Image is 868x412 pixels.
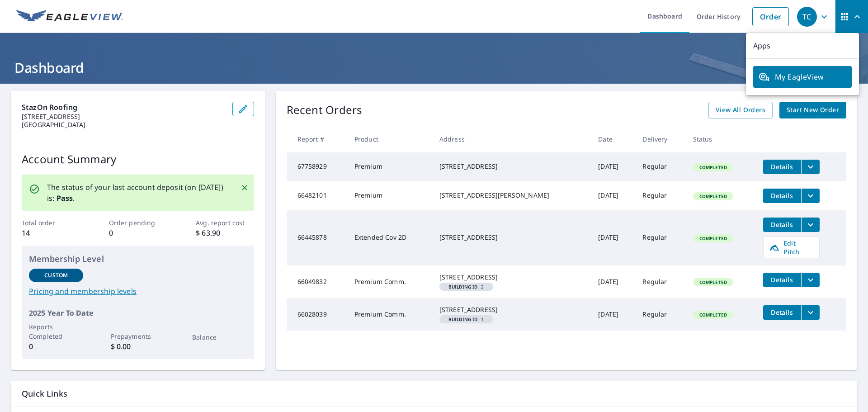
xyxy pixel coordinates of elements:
a: My EagleView [753,66,852,88]
button: detailsBtn-66049832 [763,273,801,287]
th: Report # [287,126,347,152]
p: Order pending [109,218,167,227]
h1: Dashboard [11,58,857,77]
p: Account Summary [22,151,254,167]
a: Pricing and membership levels [29,286,247,297]
a: Order [752,7,789,26]
p: Recent Orders [287,102,363,118]
p: 14 [22,227,80,238]
p: The status of your last account deposit (on [DATE]) is: . [47,182,230,204]
td: Regular [635,181,685,210]
div: [STREET_ADDRESS][PERSON_NAME] [439,191,584,200]
th: Date [591,126,635,152]
td: 66445878 [287,210,347,265]
td: Premium Comm. [347,298,432,331]
td: 67758929 [287,152,347,181]
span: My EagleView [759,71,846,82]
span: Edit Pitch [769,239,814,256]
p: $ 63.90 [196,227,254,238]
p: 2025 Year To Date [29,308,247,318]
span: Completed [694,193,732,199]
td: [DATE] [591,210,635,265]
b: Pass [57,193,73,203]
p: Balance [192,332,246,342]
div: [STREET_ADDRESS] [439,305,584,314]
td: Regular [635,265,685,298]
td: Regular [635,298,685,331]
p: Custom [44,271,68,279]
p: Prepayments [111,331,165,341]
em: Building ID [448,317,478,322]
td: Extended Cov 2D [347,210,432,265]
a: View All Orders [708,102,773,118]
p: $ 0.00 [111,341,165,352]
th: Address [432,126,591,152]
button: detailsBtn-67758929 [763,160,801,174]
td: 66482101 [287,181,347,210]
div: [STREET_ADDRESS] [439,273,584,282]
p: [STREET_ADDRESS] [22,113,225,121]
th: Status [686,126,756,152]
td: [DATE] [591,181,635,210]
p: Membership Level [29,253,247,265]
p: 0 [109,227,167,238]
a: Edit Pitch [763,237,820,258]
span: Start New Order [787,104,839,116]
td: 66028039 [287,298,347,331]
span: View All Orders [716,104,765,116]
p: Quick Links [22,388,846,399]
button: filesDropdownBtn-66445878 [801,218,820,232]
span: Completed [694,164,732,170]
button: filesDropdownBtn-66049832 [801,273,820,287]
p: Apps [746,33,859,59]
button: filesDropdownBtn-67758929 [801,160,820,174]
td: Regular [635,210,685,265]
button: Close [239,182,250,194]
span: Completed [694,235,732,242]
button: detailsBtn-66482101 [763,189,801,203]
button: detailsBtn-66028039 [763,305,801,320]
td: Regular [635,152,685,181]
span: Completed [694,279,732,285]
p: [GEOGRAPHIC_DATA] [22,121,225,129]
span: 1 [443,317,490,322]
td: 66049832 [287,265,347,298]
th: Product [347,126,432,152]
td: Premium [347,181,432,210]
button: filesDropdownBtn-66028039 [801,305,820,320]
p: StazOn Roofing [22,102,225,113]
span: 2 [443,284,490,289]
span: Details [769,275,796,284]
p: Avg. report cost [196,218,254,227]
span: Details [769,191,796,200]
td: [DATE] [591,152,635,181]
em: Building ID [448,284,478,289]
p: 0 [29,341,83,352]
td: Premium Comm. [347,265,432,298]
div: TC [797,7,817,27]
td: [DATE] [591,298,635,331]
span: Details [769,220,796,229]
img: EV Logo [16,10,123,24]
div: [STREET_ADDRESS] [439,233,584,242]
th: Delivery [635,126,685,152]
p: Reports Completed [29,322,83,341]
span: Details [769,308,796,317]
p: Total order [22,218,80,227]
button: detailsBtn-66445878 [763,218,801,232]
td: Premium [347,152,432,181]
div: [STREET_ADDRESS] [439,162,584,171]
button: filesDropdownBtn-66482101 [801,189,820,203]
a: Start New Order [779,102,846,118]
span: Completed [694,312,732,318]
span: Details [769,162,796,171]
td: [DATE] [591,265,635,298]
